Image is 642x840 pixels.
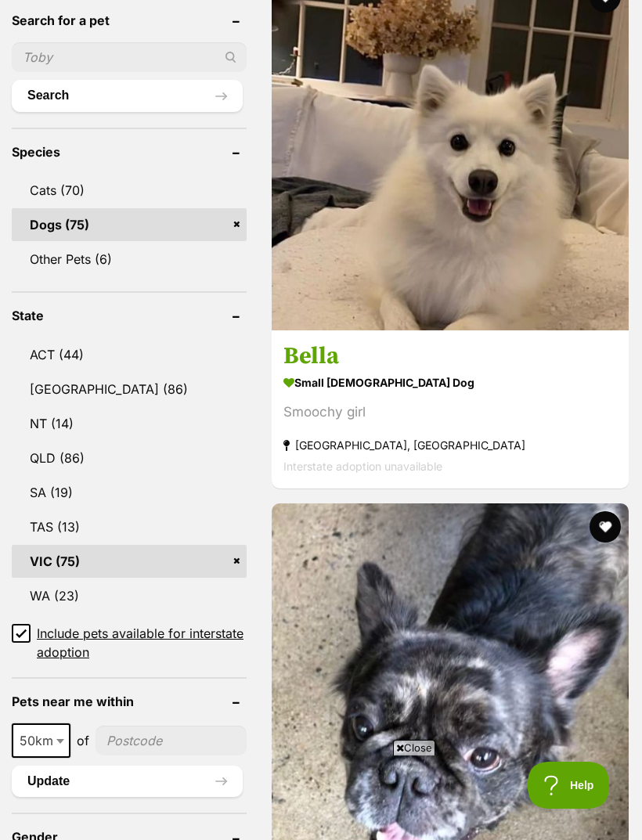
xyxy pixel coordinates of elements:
[528,762,611,809] iframe: Help Scout Beacon - Open
[272,330,629,488] a: Bella small [DEMOGRAPHIC_DATA] Dog Smoochy girl [GEOGRAPHIC_DATA], [GEOGRAPHIC_DATA] Interstate a...
[12,510,247,543] a: TAS (13)
[283,341,617,371] h3: Bella
[12,13,247,27] header: Search for a pet
[12,42,247,72] input: Toby
[12,308,247,323] header: State
[12,243,247,276] a: Other Pets (6)
[12,579,247,612] a: WA (23)
[13,730,69,752] span: 50km
[12,145,247,159] header: Species
[12,373,247,406] a: [GEOGRAPHIC_DATA] (86)
[12,338,247,371] a: ACT (44)
[37,624,247,662] span: Include pets available for interstate adoption
[12,766,243,797] button: Update
[36,762,606,832] iframe: Advertisement
[393,740,435,755] span: Close
[283,402,617,423] div: Smoochy girl
[12,407,247,440] a: NT (14)
[12,624,247,662] a: Include pets available for interstate adoption
[12,694,247,708] header: Pets near me within
[12,545,247,578] a: VIC (75)
[12,208,247,241] a: Dogs (75)
[283,460,442,473] span: Interstate adoption unavailable
[12,476,247,509] a: SA (19)
[283,434,617,456] strong: [GEOGRAPHIC_DATA], [GEOGRAPHIC_DATA]
[96,726,247,755] input: postcode
[12,442,247,474] a: QLD (86)
[283,371,617,394] strong: small [DEMOGRAPHIC_DATA] Dog
[12,80,243,111] button: Search
[590,511,621,543] button: favourite
[12,723,70,758] span: 50km
[77,731,89,750] span: of
[12,174,247,207] a: Cats (70)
